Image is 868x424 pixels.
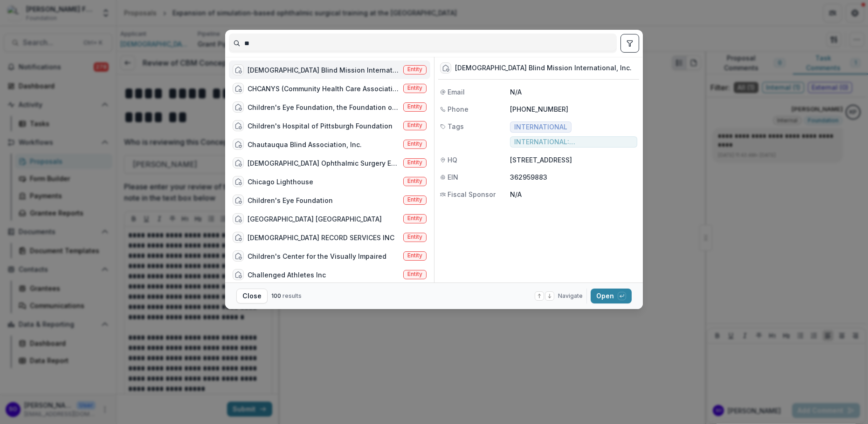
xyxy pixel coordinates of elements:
span: HQ [448,155,457,165]
span: Entity [407,122,422,128]
div: Chicago Lighthouse [248,177,313,187]
span: EIN [448,172,458,182]
span: INTERNATIONAL: [GEOGRAPHIC_DATA] [514,138,633,146]
p: N/A [510,87,637,97]
div: Children's Center for the Visually Impaired [248,251,386,261]
p: 362959883 [510,172,637,182]
button: toggle filters [620,34,639,53]
button: Close [236,289,268,303]
span: Entity [407,271,422,277]
span: results [282,292,302,299]
span: INTERNATIONAL [514,123,567,131]
div: [GEOGRAPHIC_DATA] [GEOGRAPHIC_DATA] [248,214,382,224]
div: Children's Hospital of Pittsburgh Foundation [248,121,393,131]
span: Entity [407,215,422,222]
div: [DEMOGRAPHIC_DATA] Blind Mission International, Inc. [248,65,400,75]
div: Challenged Athletes Inc [248,270,326,280]
span: Email [448,87,465,97]
span: Entity [407,103,422,110]
p: N/A [510,189,637,199]
p: [PHONE_NUMBER] [510,104,637,114]
div: Children's Eye Foundation, the Foundation of AAPOS Foundation [248,102,400,112]
span: Entity [407,234,422,240]
div: Children's Eye Foundation [248,195,333,205]
div: [DEMOGRAPHIC_DATA] Ophthalmic Surgery Expedition Network [248,158,400,168]
div: [DEMOGRAPHIC_DATA] RECORD SERVICES INC [248,233,394,242]
span: Tags [448,121,464,131]
button: Open [591,289,632,303]
span: Entity [407,196,422,203]
div: CHCANYS (Community Health Care Association of [US_STATE][GEOGRAPHIC_DATA]) [248,84,400,94]
span: Entity [407,252,422,259]
p: [STREET_ADDRESS] [510,155,637,165]
span: Entity [407,66,422,73]
span: Fiscal Sponsor [448,189,496,199]
span: Entity [407,85,422,91]
span: Entity [407,178,422,184]
span: Entity [407,159,422,166]
div: Chautauqua Blind Association, Inc. [248,140,362,149]
span: 100 [271,292,281,299]
span: Phone [448,104,468,114]
span: Entity [407,141,422,147]
span: Navigate [558,292,583,300]
div: [DEMOGRAPHIC_DATA] Blind Mission International, Inc. [455,64,632,72]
